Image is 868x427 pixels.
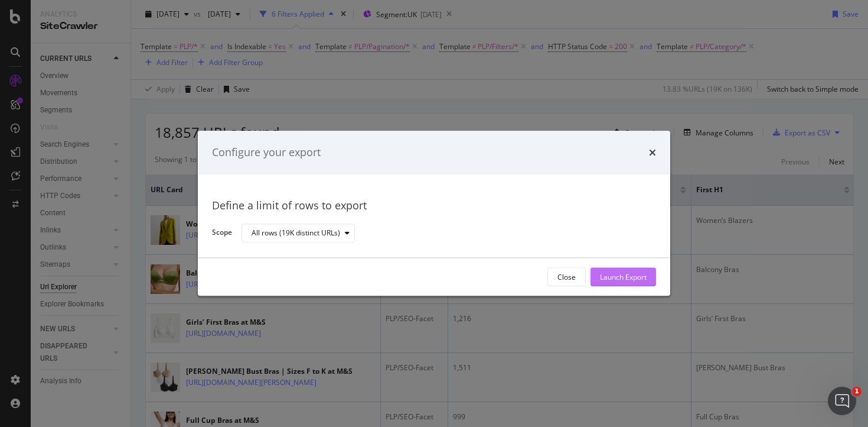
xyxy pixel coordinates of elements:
[600,272,647,282] div: Launch Export
[649,145,656,160] div: times
[852,387,862,396] span: 1
[212,145,321,160] div: Configure your export
[212,198,656,213] div: Define a limit of rows to export
[198,131,670,296] div: modal
[590,268,656,287] button: Launch Export
[547,268,586,287] button: Close
[557,272,576,282] div: Close
[828,387,856,415] iframe: Intercom live chat
[212,228,232,241] label: Scope
[242,224,355,242] button: All rows (19K distinct URLs)
[252,229,340,237] div: All rows (19K distinct URLs)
